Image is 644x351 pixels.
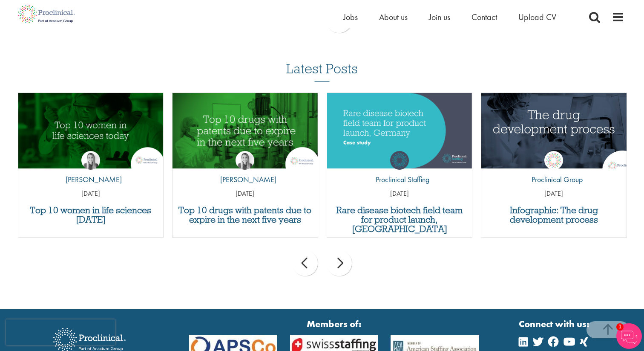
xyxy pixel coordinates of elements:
a: Jobs [343,12,358,23]
a: About us [379,12,408,23]
a: Top 10 women in life sciences [DATE] [23,206,159,224]
a: Hannah Burke [PERSON_NAME] [214,151,276,189]
img: Proclinical Staffing [390,151,409,170]
a: Proclinical Group Proclinical Group [525,151,583,189]
iframe: reCAPTCHA [6,319,115,345]
a: Infographic: The drug development process [486,206,622,224]
p: Proclinical Staffing [369,174,429,185]
p: [DATE] [18,189,164,199]
span: 1 [616,323,624,331]
strong: Connect with us: [519,317,591,331]
p: [PERSON_NAME] [59,174,122,185]
img: Chatbot [616,323,642,349]
a: Upload CV [518,12,556,23]
a: Link to a post [172,93,318,168]
a: Join us [429,12,450,23]
p: [PERSON_NAME] [214,174,276,185]
div: prev [292,250,318,276]
strong: Members of: [189,317,479,331]
a: Top 10 drugs with patents due to expire in the next five years [177,206,313,224]
p: [DATE] [481,189,627,199]
img: The drug development process [467,85,641,176]
img: Hannah Burke [236,151,254,170]
h3: Latest Posts [286,61,358,82]
a: Link to a post [481,93,627,168]
a: Link to a post [327,93,472,168]
img: Top 10 women in life sciences today [18,93,164,168]
img: Hannah Burke [81,151,100,170]
a: Rare disease biotech field team for product launch, [GEOGRAPHIC_DATA] [331,206,468,234]
a: Proclinical Staffing Proclinical Staffing [369,151,429,189]
img: Proclinical Group [544,151,563,170]
a: Hannah Burke [PERSON_NAME] [59,151,122,189]
p: [DATE] [327,189,472,199]
a: Contact [471,12,497,23]
img: Top 10 blockbuster drugs facing patent expiry in the next 5 years [172,93,318,168]
p: [DATE] [172,189,318,199]
div: next [326,250,352,276]
a: Link to a post [18,93,164,168]
p: Proclinical Group [525,174,583,185]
